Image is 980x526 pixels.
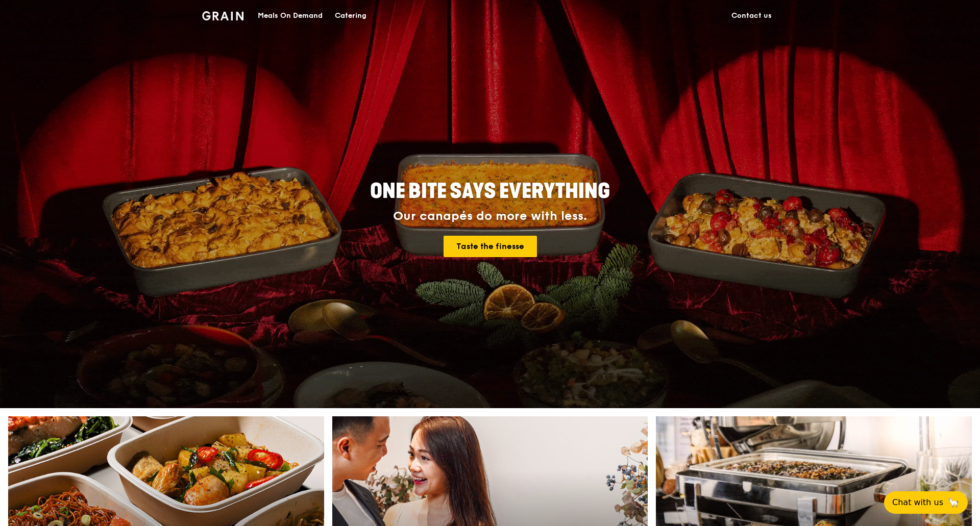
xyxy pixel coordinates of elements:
div: Meals On Demand [258,1,323,31]
span: ONE BITE SAYS EVERYTHING [370,179,610,204]
a: Catering [329,1,373,31]
button: Chat with us🦙 [884,491,968,514]
img: Grain [202,11,243,20]
div: Our canapés do more with less. [306,209,674,223]
span: 🦙 [947,496,960,509]
a: Taste the finesse [444,236,537,257]
span: Chat with us [892,496,943,509]
a: Contact us [725,1,778,31]
div: Catering [335,1,366,31]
